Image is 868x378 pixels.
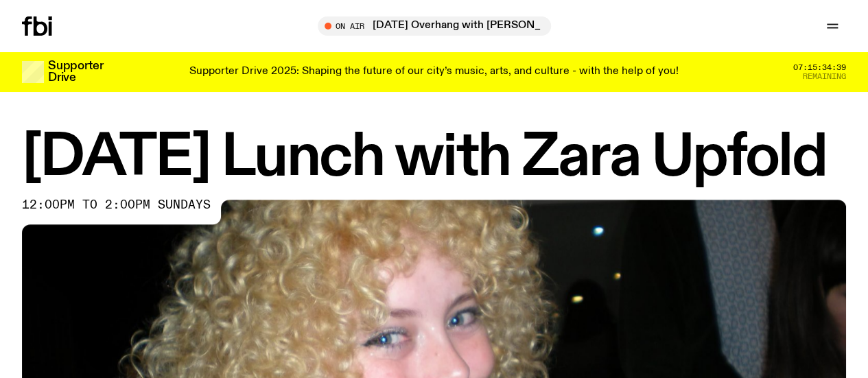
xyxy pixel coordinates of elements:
h1: [DATE] Lunch with Zara Upfold [22,130,846,186]
button: On Air[DATE] Overhang with [PERSON_NAME] [318,16,551,36]
span: Remaining [803,73,846,80]
span: 12:00pm to 2:00pm sundays [22,200,211,211]
h3: Supporter Drive [48,60,103,84]
span: 07:15:34:39 [793,64,846,71]
p: Supporter Drive 2025: Shaping the future of our city’s music, arts, and culture - with the help o... [189,66,679,78]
